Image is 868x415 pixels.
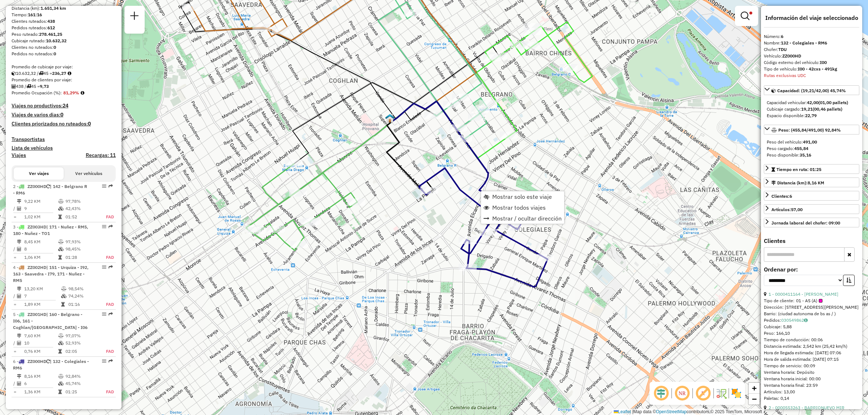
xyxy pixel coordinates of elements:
strong: (00,46 pallets) [813,106,842,112]
span: Cubicaje: 5,88 [764,324,792,329]
td: / [13,339,17,347]
a: Zoom out [749,394,759,405]
div: Distancia (km): [771,180,824,186]
h4: Clientes priorizados no ruteados: [12,121,116,127]
i: % Cubicaje en uso [58,206,64,211]
em: Ruta exportada [109,312,113,316]
div: Tipo de cliente: [764,298,859,304]
button: Ver vehículos [64,167,114,180]
strong: 9,73 [40,84,49,89]
span: 8,16 KM [808,180,824,185]
em: Opciones [102,359,106,363]
li: Mostrar solo este viaje [481,191,564,202]
em: Opciones [102,224,106,229]
i: Clientes [17,381,21,386]
div: Nombre: [764,40,859,46]
div: Ventana horaria: Depósito [764,369,859,376]
span: | 132 - Colegiales - RM6 [13,359,89,371]
a: Tiempo en ruta: 01:25 [764,164,859,174]
i: Tiempo en ruta [61,302,65,307]
a: Artículos:57,00 [764,204,859,214]
div: Artículos: 13,00 [764,389,859,395]
td: 01:28 [65,254,97,261]
td: FAD [97,213,114,221]
img: UDC - Santos Lugares [385,114,395,123]
td: 01:25 [65,388,97,395]
div: Hora de llegada estimada: [DATE] 07:06 [764,350,859,356]
span: 2 - [13,184,87,196]
div: Pedidos ruteados: [12,25,116,31]
td: / [13,292,17,300]
div: Espacio disponible: [767,112,856,119]
strong: TDU [778,47,787,52]
td: 1,89 KM [24,301,61,308]
span: 6 - [13,359,89,371]
i: % Cubicaje en uso [61,294,67,298]
td: 10 [24,339,58,347]
td: / [13,380,17,387]
td: 8,16 KM [24,373,58,380]
strong: 0 [88,120,91,127]
td: 02:05 [65,348,97,355]
strong: 42,00 [807,100,818,105]
div: Map data © contributors,© 2025 TomTom, Microsoft [612,409,764,415]
div: Código externo del vehículo: [764,59,859,66]
a: Viajes [12,152,26,158]
em: Opciones [102,184,106,188]
h4: Lista de vehículos [12,145,116,151]
i: Clientes [17,341,21,345]
em: Ruta exportada [109,184,113,188]
td: 97,07% [65,332,97,339]
i: Viajes [39,71,43,76]
td: 01:16 [68,301,98,308]
div: Clientes ruteados: [12,18,116,25]
div: Artículos: [771,206,803,213]
div: Capacidad: (19,21/42,00) 45,74% [764,97,859,122]
div: Cubicaje cargado: [767,106,856,112]
div: Capacidad vehicular: [767,99,856,106]
i: Distancia (km) [17,287,21,291]
span: Filtro Ativo [749,12,752,14]
div: Clientes no ruteados: [12,44,116,51]
span: | 160 - Belgrano - I06, 161 - Coghlan/[GEOGRAPHIC_DATA] - I06 [13,312,88,330]
span: Mostrar etiqueta [694,385,712,402]
td: 92,84% [65,373,97,380]
strong: 491,00 [803,139,817,145]
span: ZZ001HD [27,312,46,317]
a: Jornada laboral del chofer: 09:00 [764,218,859,227]
div: Chofer: [764,46,859,53]
span: Mostrar todos viajes [492,205,546,210]
td: 13,20 KM [24,285,61,292]
li: Mostrar todos viajes [481,202,564,213]
i: % Cubicaje en uso [58,381,64,386]
td: = [13,213,17,221]
strong: 57,00 [791,207,803,212]
span: Peso del vehículo: [767,139,817,145]
a: Capacidad: (19,21/42,00) 45,74% [764,85,859,95]
td: 45,74% [65,380,97,387]
td: 7 [24,292,61,300]
h4: Recargas: 11 [86,152,116,158]
span: ZZ003HD [27,224,46,230]
i: Tiempo en ruta [58,349,62,354]
td: FAD [98,301,114,308]
h4: Clientes [764,238,859,244]
strong: 0 [54,51,56,56]
strong: 161:16 [28,12,42,17]
div: Promedio de cubicaje por viaje: [12,64,116,70]
em: Opciones [102,312,106,316]
h4: Transportistas [12,136,116,142]
strong: 0 [54,44,56,50]
a: OpenStreetMap [656,409,687,414]
td: 1,06 KM [24,254,58,261]
strong: 6 [790,193,792,199]
td: = [13,348,17,355]
span: Clientes: [771,193,792,199]
strong: ZZ000HD [782,53,801,59]
div: Ventana horaria final: 23:59 [764,382,859,389]
td: / [13,205,17,212]
button: Ver viajes [14,167,64,180]
h4: Información del viaje seleccionado [764,14,859,21]
td: 01:52 [65,213,97,221]
td: = [13,388,17,395]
